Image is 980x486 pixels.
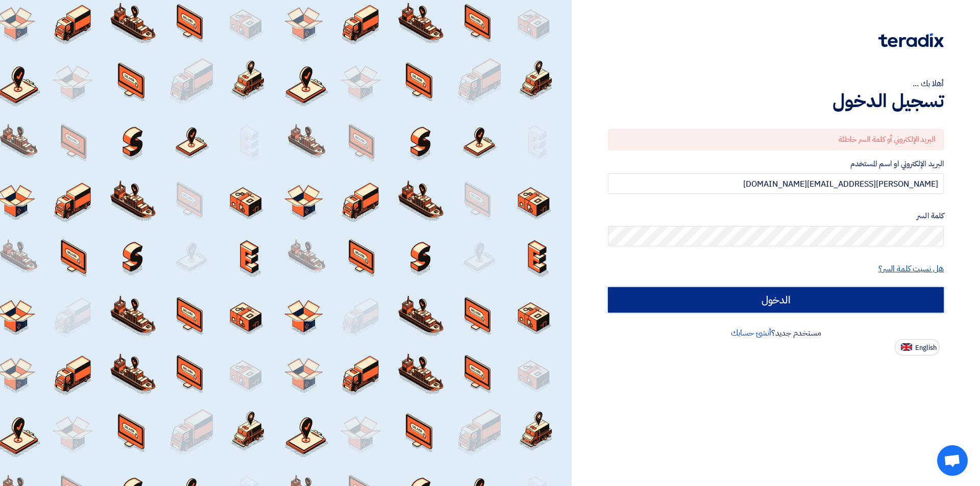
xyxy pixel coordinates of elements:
[608,327,944,339] div: مستخدم جديد؟
[608,129,944,150] div: البريد الإلكتروني أو كلمة السر خاطئة
[878,263,944,275] a: هل نسيت كلمة السر؟
[901,343,912,351] img: en-US.png
[608,173,944,194] input: أدخل بريد العمل الإلكتروني او اسم المستخدم الخاص بك ...
[878,33,944,47] img: Teradix logo
[608,158,944,170] label: البريد الإلكتروني او اسم المستخدم
[608,287,944,313] input: الدخول
[915,344,937,351] span: English
[608,210,944,222] label: كلمة السر
[895,339,940,355] button: English
[608,78,944,90] div: أهلا بك ...
[937,445,968,476] a: دردشة مفتوحة
[608,90,944,112] h1: تسجيل الدخول
[731,327,771,339] a: أنشئ حسابك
